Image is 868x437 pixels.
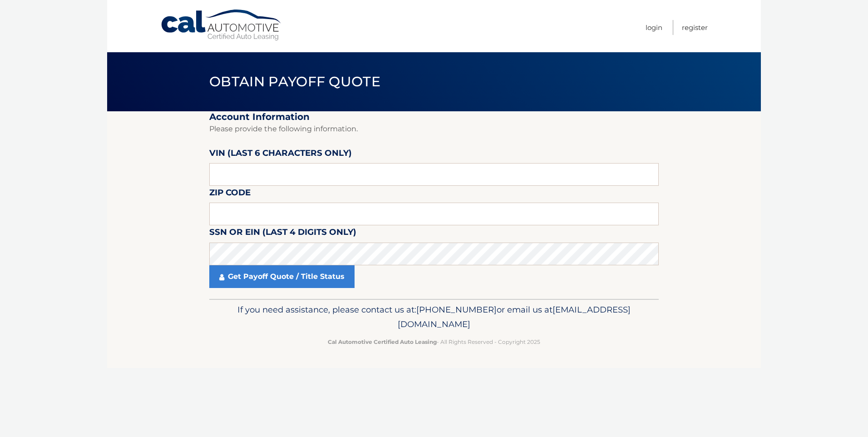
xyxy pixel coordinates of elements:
a: Get Payoff Quote / Title Status [209,265,355,288]
span: Obtain Payoff Quote [209,73,380,90]
label: SSN or EIN (last 4 digits only) [209,225,356,242]
a: Login [646,20,662,35]
strong: Cal Automotive Certified Auto Leasing [328,338,437,345]
p: If you need assistance, please contact us at: or email us at [215,303,653,332]
a: Cal Automotive [160,9,283,41]
a: Register [682,20,708,35]
p: Please provide the following information. [209,123,659,135]
span: [PHONE_NUMBER] [416,304,497,315]
h2: Account Information [209,111,659,123]
label: VIN (last 6 characters only) [209,146,352,163]
p: - All Rights Reserved - Copyright 2025 [215,337,653,347]
label: Zip Code [209,186,251,203]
